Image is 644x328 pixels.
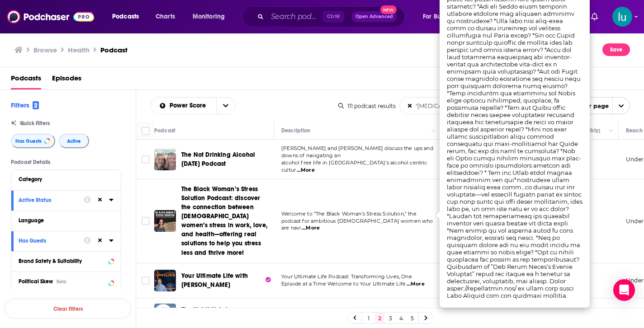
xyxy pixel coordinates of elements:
div: Description [281,125,310,136]
img: The Habit Hub for Autoimmune Health™️ [154,304,176,325]
div: 111 podcast results [338,103,396,109]
button: open menu [106,9,151,24]
span: Toggle select row [142,217,150,225]
img: Your Ultimate Life with Kellan Fluckiger [154,270,176,291]
button: Brand Safety & Suitability [19,255,114,267]
button: open menu [151,103,216,109]
span: Toggle select row [142,276,150,285]
a: Charts [150,9,180,24]
div: Open Intercom Messenger [613,279,635,301]
span: Episode at a Time Welcome to Your Ultimate Life [281,281,406,287]
div: Search podcasts, credits, & more... [251,6,413,27]
a: Episodes [52,71,81,89]
span: ...More [407,281,425,288]
button: Active [59,134,89,148]
img: User Profile [612,7,632,27]
div: Category [19,176,108,183]
a: 1 [364,313,373,323]
button: open menu [417,9,470,24]
a: Show notifications dropdown [587,9,601,24]
button: Column Actions [606,126,616,136]
span: Quick Filters [20,120,50,127]
img: The Black Woman’s Stress Solution Podcast: discover the connection between Black women’s stress i... [154,210,176,232]
a: Podcasts [11,71,41,89]
h1: Health [68,46,90,54]
a: The Black Woman’s Stress Solution Podcast: discover the connection between [DEMOGRAPHIC_DATA] wom... [181,185,271,257]
button: Category [19,173,114,185]
p: Podcast Details [11,159,121,165]
button: open menu [216,98,235,114]
a: Browse [33,46,57,54]
span: alcohol free life in [GEOGRAPHIC_DATA]'s alcohol centric cultur [281,159,427,173]
a: 3 [386,313,395,323]
span: [PERSON_NAME] and [PERSON_NAME] discuss the ups and downs of navigating an [281,145,433,159]
button: Has Guests [19,235,84,246]
span: 2 [33,101,39,109]
button: Save [602,43,630,56]
span: ...More [302,225,320,232]
a: 5 [407,313,417,323]
span: Your Ultimate Life Podcast: Transforming Lives, One [281,273,412,280]
span: Logged in as lusodano [612,7,632,27]
span: Active [67,139,81,144]
button: open menu [566,97,630,114]
a: 2 [375,313,384,323]
button: Column Actions [428,126,439,136]
span: Toggle select row [142,155,150,164]
a: The Habit Hub for [MEDICAL_DATA] Health™️ [181,305,271,323]
a: Your Ultimate Life with [PERSON_NAME] [181,272,271,290]
span: ...More [297,167,315,174]
button: Open AdvancedNew [351,11,397,22]
button: Show profile menu [612,7,632,27]
span: Political Skew [19,278,53,285]
h2: Filters [11,101,39,109]
h3: Podcast [100,46,128,54]
span: Your Ultimate Life with [PERSON_NAME] [181,272,248,289]
span: Welcome to ”The Black Woman’s Stress Solution,” the [281,211,417,217]
button: Language [19,215,114,226]
h2: Choose List sort [151,97,236,114]
span: New [380,5,397,14]
img: The Not Drinking Alcohol Today Podcast [154,149,176,170]
input: Search podcasts, credits, & more... [267,9,323,24]
button: Active Status [19,194,84,206]
span: The Habit Hub for [MEDICAL_DATA] Health™ is your go-to [281,307,429,314]
img: Podchaser - Follow, Share and Rate Podcasts [7,8,94,25]
div: Language [19,217,108,224]
span: The Habit Hub for [MEDICAL_DATA] Health™️ [181,306,259,323]
span: Open Advanced [355,14,393,19]
span: podcast for ambitious [DEMOGRAPHIC_DATA] women who are navi [281,218,433,231]
button: Clear Filters [5,299,131,319]
div: Podcast [154,125,175,136]
div: Has Guests [19,238,78,244]
span: Charts [156,10,175,23]
span: Has Guests [15,139,42,144]
span: Ctrl K [323,11,344,23]
button: Has Guests [11,134,55,148]
span: For Business [423,10,459,23]
span: The Not Drinking Alcohol [DATE] Podcast [181,151,255,168]
span: Power Score [170,103,209,109]
a: The Not Drinking Alcohol [DATE] Podcast [181,150,271,169]
a: 4 [397,313,406,323]
div: Beta [57,279,66,285]
button: Political SkewBeta [19,276,114,287]
span: Monitoring [193,10,225,23]
div: Brand Safety & Suitability [19,258,106,264]
button: open menu [186,9,237,24]
span: The Black Woman’s Stress Solution Podcast: discover the connection between [DEMOGRAPHIC_DATA] wom... [181,185,268,256]
div: Active Status [19,197,78,203]
span: Podcasts [112,10,139,23]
